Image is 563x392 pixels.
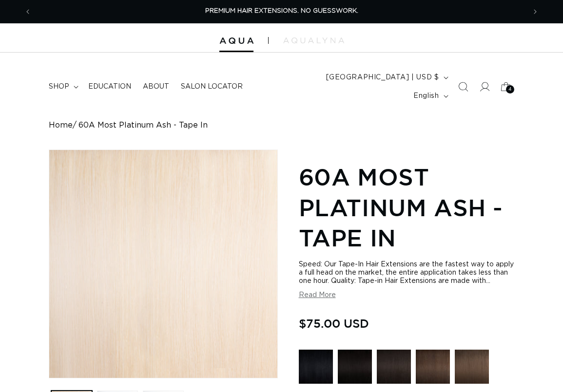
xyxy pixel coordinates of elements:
button: Read More [299,291,336,299]
a: 2 Dark Brown - Tape In [416,350,450,389]
span: English [413,91,439,101]
span: [GEOGRAPHIC_DATA] | USD $ [326,73,439,83]
img: 2 Dark Brown - Tape In [416,350,450,384]
span: $75.00 USD [299,314,369,333]
button: Previous announcement [17,2,39,21]
a: 1B Soft Black - Tape In [377,350,411,389]
nav: breadcrumbs [49,121,515,130]
a: Education [82,76,137,97]
img: Aqua Hair Extensions [219,37,253,44]
a: About [137,76,175,97]
span: 60A Most Platinum Ash - Tape In [78,121,208,130]
button: [GEOGRAPHIC_DATA] | USD $ [320,68,452,87]
a: Home [49,121,73,130]
span: About [143,82,169,91]
div: Speed: Our Tape-In Hair Extensions are the fastest way to apply a full head on the market, the en... [299,261,515,285]
span: Education [88,82,131,91]
button: Next announcement [524,2,546,21]
span: Salon Locator [181,82,243,91]
img: 1 Black - Tape In [299,350,333,384]
span: PREMIUM HAIR EXTENSIONS. NO GUESSWORK. [205,8,358,14]
a: Salon Locator [175,76,249,97]
img: 1N Natural Black - Tape In [338,350,372,384]
h1: 60A Most Platinum Ash - Tape In [299,162,515,253]
span: shop [49,82,69,91]
img: 1B Soft Black - Tape In [377,350,411,384]
img: aqualyna.com [283,37,344,43]
img: 4AB Medium Ash Brown - Hand Tied Weft [455,350,489,384]
span: 4 [508,85,512,93]
a: 4AB Medium Ash Brown - Hand Tied Weft [455,350,489,389]
a: 1N Natural Black - Tape In [338,350,372,389]
summary: shop [43,76,82,97]
summary: Search [452,76,474,97]
button: English [408,87,452,105]
a: 1 Black - Tape In [299,350,333,389]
